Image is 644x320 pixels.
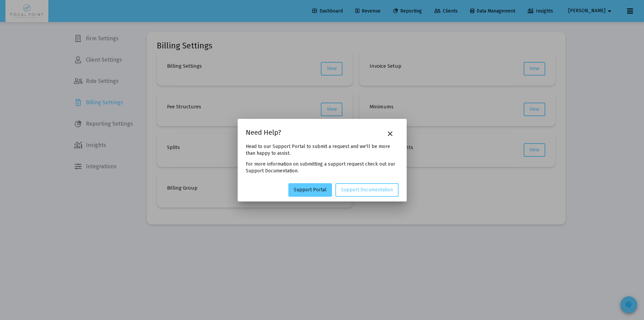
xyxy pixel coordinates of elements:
span: Support Documentation [341,187,393,193]
h2: Need Help? [246,127,281,138]
span: Support Portal [294,187,327,193]
p: Head to our Support Portal to submit a request and we'll be more than happy to assist. [246,143,399,157]
mat-icon: close [386,130,394,138]
p: For more information on submitting a support request check out our Support Documentation. [246,161,399,174]
a: Support Documentation [335,183,399,197]
a: Support Portal [288,183,332,197]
